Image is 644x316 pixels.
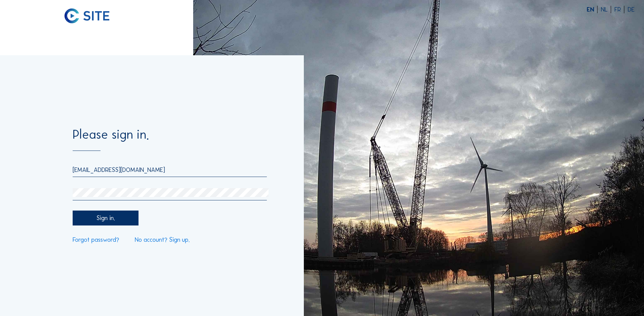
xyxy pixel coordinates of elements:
[601,6,611,13] div: NL
[587,6,597,13] div: EN
[73,211,138,225] div: Sign in.
[73,166,267,174] input: Email
[628,6,634,13] div: DE
[65,8,110,24] img: C-SITE logo
[135,237,190,243] a: No account? Sign up.
[73,129,267,151] div: Please sign in.
[614,6,624,13] div: FR
[73,237,119,243] a: Forgot password?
